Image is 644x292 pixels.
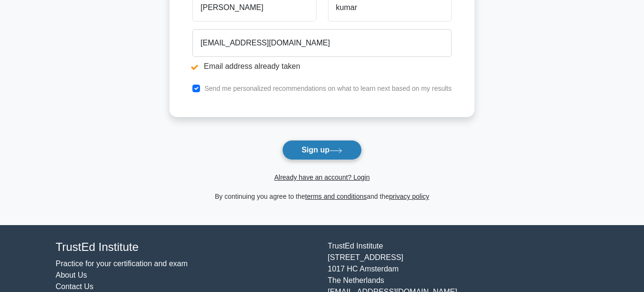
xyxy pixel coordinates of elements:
a: terms and conditions [305,193,367,200]
a: Contact Us [56,282,94,291]
a: Practice for your certification and exam [56,260,188,268]
a: privacy policy [389,193,429,200]
label: Send me personalized recommendations on what to learn next based on my results [204,85,452,92]
button: Sign up [282,140,362,160]
div: By continuing you agree to the and the [164,191,480,202]
a: Already have an account? Login [274,173,370,181]
h4: TrustEd Institute [56,240,317,254]
input: Email [192,29,452,57]
li: Email address already taken [192,61,452,72]
a: About Us [56,271,87,279]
